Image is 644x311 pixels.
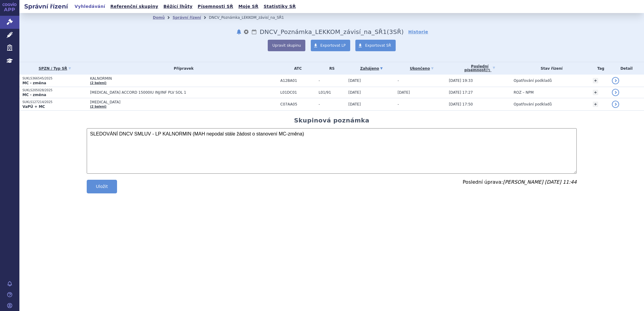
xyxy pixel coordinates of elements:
span: DNCV_Poznámka_LEKKOM_závisí_na_SŘ1 [260,28,387,35]
a: Exportovat LP [311,40,351,51]
span: [DATE] [348,102,361,106]
span: L01/91 [319,90,345,95]
a: Referenční skupiny [109,2,160,11]
span: [MEDICAL_DATA] ACCORD 15000IU INJ/INF PLV SOL 1 [90,90,242,95]
span: - [397,79,399,83]
p: SUKLS205028/2025 [22,88,87,92]
h2: Skupinová poznámka [294,117,370,124]
a: Písemnosti SŘ [196,2,235,11]
span: 3 [389,28,393,35]
span: [DATE] 11:44 [545,179,577,185]
a: detail [612,101,619,108]
p: SUKLS366545/2025 [22,76,87,81]
span: [DATE] 17:50 [449,102,473,106]
span: KALNORMIN [90,76,242,81]
abbr: (?) [486,69,490,72]
span: C07AA05 [280,102,316,106]
span: A12BA01 [280,79,316,83]
th: Stav řízení [511,62,590,75]
span: ROZ – NPM [514,90,534,95]
span: - [319,79,345,83]
a: + [593,78,598,83]
a: Lhůty [251,28,257,35]
a: Běžící lhůty [162,2,194,11]
textarea: SLEDOVÁNÍ DNCV SMLUV - LP KALNORMIN (MAH nepodal stále žádost o stanovení MC-změna) [87,128,577,174]
a: Statistiky SŘ [262,2,297,11]
a: Moje SŘ [236,2,260,11]
strong: VaPÚ + MC [22,105,45,109]
a: + [593,102,598,107]
a: + [593,90,598,95]
span: [DATE] 17:27 [449,90,473,95]
a: SPZN / Typ SŘ [22,64,87,73]
a: Domů [153,15,165,20]
p: SUKLS127214/2025 [22,100,87,104]
span: [DATE] [348,79,361,83]
a: Ukončeno [397,64,446,73]
button: Upravit skupinu [268,40,305,51]
p: Poslední úprava: [463,180,577,185]
th: ATC [277,62,316,75]
a: Správní řízení [173,15,201,20]
a: detail [612,89,619,96]
span: L01DC01 [280,90,316,95]
strong: MC - změna [22,81,46,85]
a: Historie [408,29,428,35]
li: DNCV_Poznámka_LEKKOM_závisí_na_SŘ1 [209,13,292,22]
a: Poslednípísemnost(?) [449,62,511,75]
span: [MEDICAL_DATA] [90,100,242,104]
span: Exportovat SŘ [365,43,391,48]
th: Přípravek [87,62,277,75]
th: Tag [590,62,609,75]
strong: MC - změna [22,93,46,97]
span: Opatřování podkladů [514,79,552,83]
a: Vyhledávání [73,2,107,11]
span: - [397,102,399,106]
th: RS [316,62,345,75]
button: Uložit [87,180,117,193]
a: Zahájeno [348,64,394,73]
a: Exportovat SŘ [355,40,396,51]
span: [DATE] [348,90,361,95]
span: Opatřování podkladů [514,102,552,106]
button: nastavení [243,28,249,35]
a: detail [612,77,619,84]
a: (2 balení) [90,81,106,85]
span: ( SŘ) [387,28,404,35]
span: [PERSON_NAME] [503,179,543,185]
span: Exportovat LP [320,43,346,48]
th: Detail [609,62,644,75]
span: [DATE] [397,90,410,95]
span: [DATE] 19:33 [449,79,473,83]
button: notifikace [236,28,242,35]
a: (2 balení) [90,105,106,108]
h2: Správní řízení [19,2,73,11]
span: - [319,102,345,106]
